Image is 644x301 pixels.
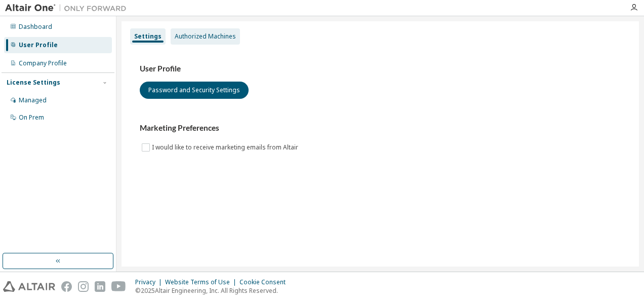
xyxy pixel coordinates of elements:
div: Settings [134,32,162,41]
div: On Prem [19,114,44,122]
h3: Marketing Preferences [140,123,621,133]
img: instagram.svg [78,281,89,292]
img: youtube.svg [111,281,126,292]
button: Password and Security Settings [140,82,249,99]
div: Managed [19,96,47,104]
img: altair_logo.svg [3,281,55,292]
label: I would like to receive marketing emails from Altair [152,141,300,154]
div: User Profile [19,41,58,49]
p: © 2025 Altair Engineering, Inc. All Rights Reserved. [135,286,292,295]
img: linkedin.svg [95,281,105,292]
div: Dashboard [19,23,52,31]
div: Company Profile [19,59,67,67]
h3: User Profile [140,64,621,74]
div: Cookie Consent [239,278,292,286]
img: Altair One [5,3,132,13]
div: Website Terms of Use [165,278,239,286]
div: Authorized Machines [175,32,236,41]
div: License Settings [7,79,60,87]
div: Privacy [135,278,165,286]
img: facebook.svg [61,281,72,292]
